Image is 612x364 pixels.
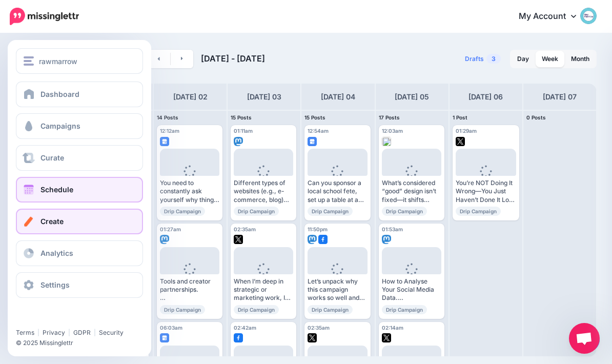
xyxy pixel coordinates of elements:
div: Loading [323,263,352,290]
span: Drip Campaign [234,305,279,314]
span: Drafts [465,56,484,62]
a: Curate [16,145,143,171]
span: Drip Campaign [308,305,353,314]
span: Curate [40,153,64,162]
div: Tools and creator partnerships. Read more 👉 [URL] #DashHudson #SocialMediaStrategy [160,277,219,302]
div: Loading [397,263,425,290]
span: 11:50pm [308,226,328,232]
img: mastodon-square.png [160,235,169,244]
h4: [DATE] 07 [543,91,577,103]
img: menu.png [24,56,34,66]
a: Security [99,329,124,336]
span: | [37,329,39,336]
a: Terms [16,329,34,336]
span: | [94,329,96,336]
h4: [DATE] 02 [173,91,208,103]
span: 14 Posts [157,114,178,120]
img: facebook-square.png [234,333,243,342]
div: How to Analyse Your Social Media Data. Read more 👉 [URL] [382,277,441,302]
span: Campaigns [40,122,80,130]
span: 02:42am [234,325,256,331]
h4: [DATE] 03 [247,91,281,103]
span: Dashboard [40,90,79,98]
li: © 2025 Missinglettr [16,338,151,348]
span: 17 Posts [379,114,400,120]
span: Analytics [40,249,73,257]
span: Drip Campaign [234,207,279,216]
span: 01:11am [234,128,253,134]
span: Drip Campaign [308,207,353,216]
div: When I’m deep in strategic or marketing work, I like to take creative breaks. Read more 👉 [URL] #... [234,277,293,302]
img: twitter-square.png [234,235,243,244]
a: Dashboard [16,82,143,107]
div: Loading [250,263,278,290]
span: 3 [486,54,501,64]
div: Loading [472,165,500,192]
div: Let’s unpack why this campaign works so well and what small businesses can learn from it. Read mo... [308,277,367,302]
img: google_business-square.png [308,137,317,146]
a: Month [565,51,596,67]
a: Schedule [16,177,143,203]
a: Create [16,209,143,234]
img: bluesky-square.png [382,137,391,146]
span: 02:35am [234,226,256,232]
span: 12:03am [382,128,403,134]
a: Privacy [43,329,65,336]
span: [DATE] - [DATE] [201,53,265,64]
img: Missinglettr [10,8,79,25]
a: Day [511,51,535,67]
img: google_business-square.png [160,333,169,342]
span: | [68,329,70,336]
img: twitter-square.png [456,137,465,146]
span: 02:14am [382,325,403,331]
span: rawmarrow [39,55,77,67]
span: Drip Campaign [382,305,427,314]
span: Drip Campaign [382,207,427,216]
span: Drip Campaign [456,207,501,216]
a: Open chat [569,323,600,354]
span: 01:27am [160,226,181,232]
div: Different types of websites (e.g., e-commerce, blog) have different hosting needs. Read more 👉 [URL] [234,179,293,204]
span: 0 Posts [526,114,546,120]
img: twitter-square.png [382,333,391,342]
span: 12:54am [308,128,329,134]
img: mastodon-square.png [382,235,391,244]
span: 06:03am [160,325,182,331]
span: Settings [40,280,70,289]
div: You need to constantly ask yourself why things are done a certain way and if there might be a bet... [160,179,219,204]
h4: [DATE] 05 [395,91,429,103]
div: Can you sponsor a local school fete, set up a table at a farmers’ market, or collaborate with ano... [308,179,367,204]
span: 1 Post [453,114,467,120]
a: Drafts3 [459,50,507,68]
span: Schedule [40,185,73,194]
span: Drip Campaign [160,305,205,314]
a: GDPR [73,329,91,336]
span: 12:12am [160,128,179,134]
h4: [DATE] 04 [321,91,355,103]
a: Campaigns [16,113,143,139]
div: Loading [323,165,352,192]
img: twitter-square.png [308,333,317,342]
div: Loading [176,263,204,290]
div: Loading [176,165,204,192]
img: facebook-square.png [318,235,328,244]
div: Loading [250,165,278,192]
span: 01:29am [456,128,477,134]
div: Loading [397,165,425,192]
img: mastodon-square.png [308,235,317,244]
button: rawmarrow [16,48,143,74]
span: 02:35am [308,325,330,331]
h4: [DATE] 06 [468,91,503,103]
a: Settings [16,272,143,298]
span: 01:53am [382,226,403,232]
span: Drip Campaign [160,207,205,216]
div: What’s considered “good” design isn’t fixed—it shifts depending on who it’s for, where it shows u... [382,179,441,204]
a: Week [536,51,564,67]
img: google_business-square.png [160,137,169,146]
div: You’re NOT Doing It Wrong—You Just Haven’t Done It Long Enough. ▸ [URL] [456,179,516,204]
a: My Account [508,4,597,29]
img: mastodon-square.png [234,137,243,146]
a: Analytics [16,240,143,266]
span: 15 Posts [231,114,252,120]
iframe: Twitter Follow Button [16,314,95,324]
